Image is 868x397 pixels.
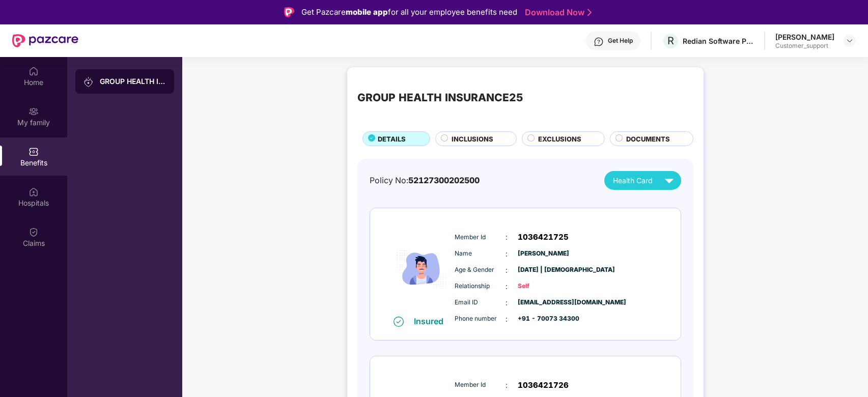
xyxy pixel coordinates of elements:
span: Member Id [455,380,506,390]
span: 52127300202500 [408,176,480,185]
img: svg+xml;base64,PHN2ZyBpZD0iSG9zcGl0YWxzIiB4bWxucz0iaHR0cDovL3d3dy53My5vcmcvMjAwMC9zdmciIHdpZHRoPS... [29,187,39,197]
a: Download Now [525,7,589,18]
span: [DATE] | [DEMOGRAPHIC_DATA] [518,265,569,275]
div: [PERSON_NAME] [775,32,834,42]
span: Relationship [455,281,506,291]
img: svg+xml;base64,PHN2ZyBpZD0iQ2xhaW0iIHhtbG5zPSJodHRwOi8vd3d3LnczLm9yZy8yMDAwL3N2ZyIgd2lkdGg9IjIwIi... [29,227,39,237]
img: svg+xml;base64,PHN2ZyBpZD0iRHJvcGRvd24tMzJ4MzIiIHhtbG5zPSJodHRwOi8vd3d3LnczLm9yZy8yMDAwL3N2ZyIgd2... [846,37,854,45]
span: : [506,380,508,391]
div: Get Pazcare for all your employee benefits need [301,6,517,18]
span: Name [455,249,506,259]
span: Age & Gender [455,265,506,275]
div: Insured [414,316,450,326]
span: Email ID [455,298,506,307]
span: : [506,297,508,308]
div: Customer_support [775,42,834,50]
img: svg+xml;base64,PHN2ZyBpZD0iSG9tZSIgeG1sbnM9Imh0dHA6Ly93d3cudzMub3JnLzIwMDAvc3ZnIiB3aWR0aD0iMjAiIG... [29,66,39,76]
span: 1036421726 [518,379,569,391]
span: Self [518,281,569,291]
img: svg+xml;base64,PHN2ZyBpZD0iQmVuZWZpdHMiIHhtbG5zPSJodHRwOi8vd3d3LnczLm9yZy8yMDAwL3N2ZyIgd2lkdGg9Ij... [29,147,39,157]
div: Policy No: [370,174,480,187]
span: [EMAIL_ADDRESS][DOMAIN_NAME] [518,298,569,307]
img: Stroke [587,7,592,18]
button: Health Card [604,171,681,190]
img: Logo [284,7,294,17]
div: Get Help [608,37,633,45]
div: GROUP HEALTH INSURANCE25 [357,90,523,106]
img: svg+xml;base64,PHN2ZyBpZD0iSGVscC0zMngzMiIgeG1sbnM9Imh0dHA6Ly93d3cudzMub3JnLzIwMDAvc3ZnIiB3aWR0aD... [594,37,604,47]
img: svg+xml;base64,PHN2ZyB4bWxucz0iaHR0cDovL3d3dy53My5vcmcvMjAwMC9zdmciIHZpZXdCb3g9IjAgMCAyNCAyNCIgd2... [660,172,678,189]
span: Health Card [613,175,653,186]
img: New Pazcare Logo [12,34,78,47]
span: R [667,35,674,47]
span: : [506,265,508,276]
img: icon [391,221,452,316]
span: [PERSON_NAME] [518,249,569,259]
span: +91 - 70073 34300 [518,314,569,324]
span: Phone number [455,314,506,324]
span: : [506,281,508,292]
span: INCLUSIONS [452,134,493,144]
span: EXCLUSIONS [538,134,581,144]
span: : [506,314,508,325]
div: Redian Software Private Limited [683,36,754,46]
div: GROUP HEALTH INSURANCE25 [100,76,166,87]
span: 1036421725 [518,231,569,243]
img: svg+xml;base64,PHN2ZyB4bWxucz0iaHR0cDovL3d3dy53My5vcmcvMjAwMC9zdmciIHdpZHRoPSIxNiIgaGVpZ2h0PSIxNi... [394,317,404,327]
span: : [506,248,508,260]
strong: mobile app [346,7,388,17]
img: svg+xml;base64,PHN2ZyB3aWR0aD0iMjAiIGhlaWdodD0iMjAiIHZpZXdCb3g9IjAgMCAyMCAyMCIgZmlsbD0ibm9uZSIgeG... [83,77,94,87]
span: : [506,232,508,243]
span: DOCUMENTS [626,134,670,144]
span: Member Id [455,233,506,242]
span: DETAILS [378,134,406,144]
img: svg+xml;base64,PHN2ZyB3aWR0aD0iMjAiIGhlaWdodD0iMjAiIHZpZXdCb3g9IjAgMCAyMCAyMCIgZmlsbD0ibm9uZSIgeG... [29,106,39,117]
